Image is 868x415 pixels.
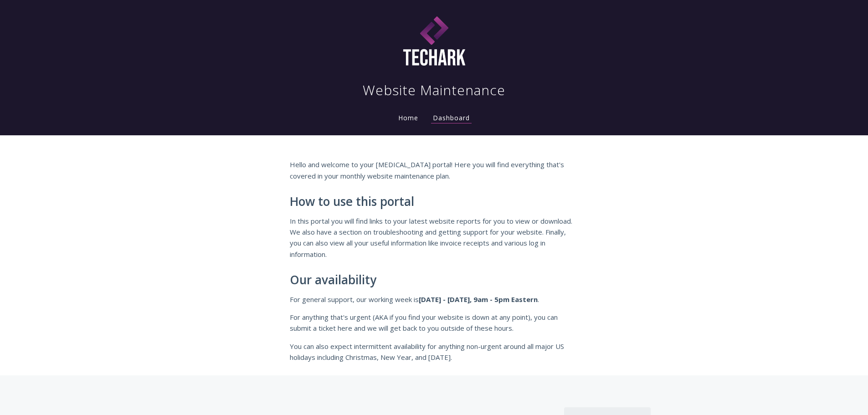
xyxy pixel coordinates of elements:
[290,215,579,260] p: In this portal you will find links to your latest website reports for you to view or download. We...
[431,113,472,123] a: Dashboard
[290,312,579,334] p: For anything that's urgent (AKA if you find your website is down at any point), you can submit a ...
[396,113,420,122] a: Home
[290,273,579,287] h2: Our availability
[290,195,579,209] h2: How to use this portal
[290,159,579,181] p: Hello and welcome to your [MEDICAL_DATA] portal! Here you will find everything that's covered in ...
[290,341,579,363] p: You can also expect intermittent availability for anything non-urgent around all major US holiday...
[363,81,505,99] h1: Website Maintenance
[290,294,579,305] p: For general support, our working week is .
[419,295,538,304] strong: [DATE] - [DATE], 9am - 5pm Eastern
